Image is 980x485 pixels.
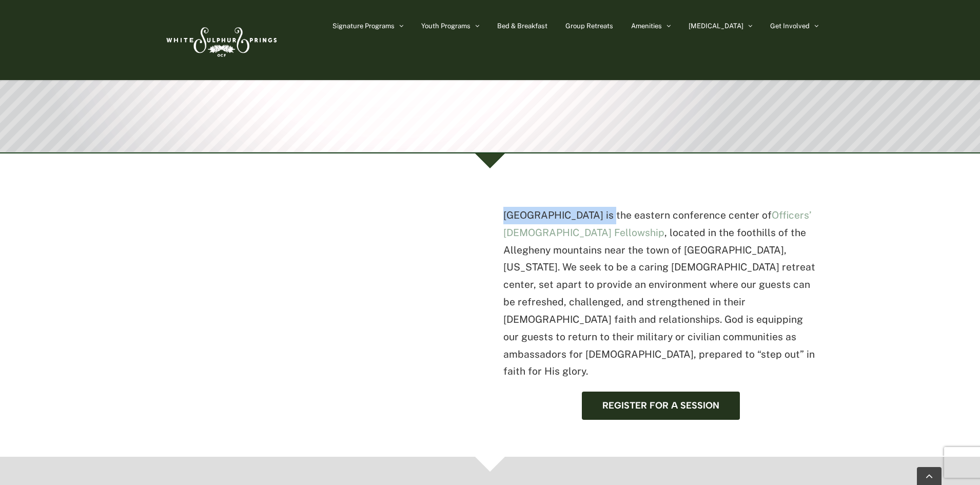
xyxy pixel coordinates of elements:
[503,207,818,380] p: [GEOGRAPHIC_DATA] is the eastern conference center of , located in the foothills of the Allegheny...
[582,392,740,420] a: Register
[565,23,613,29] span: Group Retreats
[162,16,280,64] img: White Sulphur Springs Logo
[689,23,743,29] span: [MEDICAL_DATA]
[631,23,662,29] span: Amenities
[421,23,471,29] span: Youth Programs
[770,23,810,29] span: Get Involved
[162,194,469,379] iframe: Summer Programs at White Sulphur Springs
[497,23,547,29] span: Bed & Breakfast
[602,400,719,411] span: Register for a session
[332,23,395,29] span: Signature Programs
[503,209,811,238] a: Officers’ [DEMOGRAPHIC_DATA] Fellowship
